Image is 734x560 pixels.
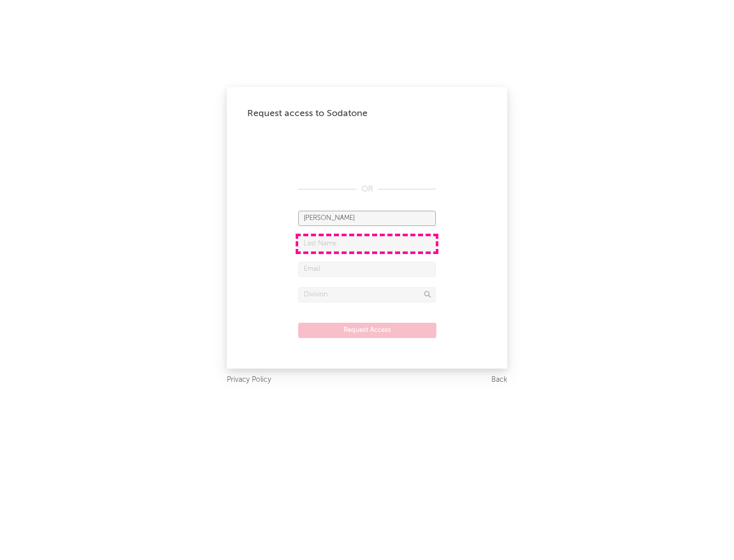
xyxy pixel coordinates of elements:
a: Back [491,374,507,386]
div: Request access to Sodatone [247,107,487,120]
div: OR [298,183,436,195]
input: Email [298,262,436,277]
input: Last Name [298,236,436,251]
button: Request Access [298,323,436,338]
input: First Name [298,211,436,226]
a: Privacy Policy [227,374,271,386]
input: Division [298,287,436,302]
